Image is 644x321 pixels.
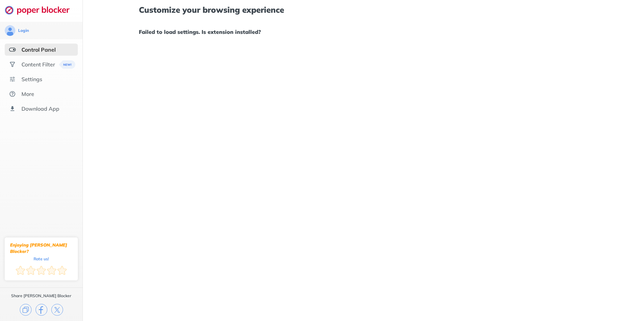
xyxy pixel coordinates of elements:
[20,304,32,316] img: copy.svg
[58,60,74,69] img: menuBanner.svg
[9,46,16,53] img: features-selected.svg
[51,304,63,316] img: x.svg
[11,293,71,299] div: Share [PERSON_NAME] Blocker
[9,105,16,112] img: download-app.svg
[10,242,72,255] div: Enjoying [PERSON_NAME] Blocker?
[9,91,16,97] img: about.svg
[21,76,42,83] div: Settings
[139,28,588,36] h1: Failed to load settings. Is extension installed?
[5,5,77,15] img: logo-webpage.svg
[5,25,15,36] img: avatar.svg
[139,5,588,14] h1: Customize your browsing experience
[21,46,56,53] div: Control Panel
[34,257,49,260] div: Rate us!
[9,61,16,68] img: social.svg
[21,105,59,112] div: Download App
[18,28,29,33] div: Login
[9,76,16,83] img: settings.svg
[36,304,47,316] img: facebook.svg
[21,61,55,68] div: Content Filter
[21,91,34,97] div: More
